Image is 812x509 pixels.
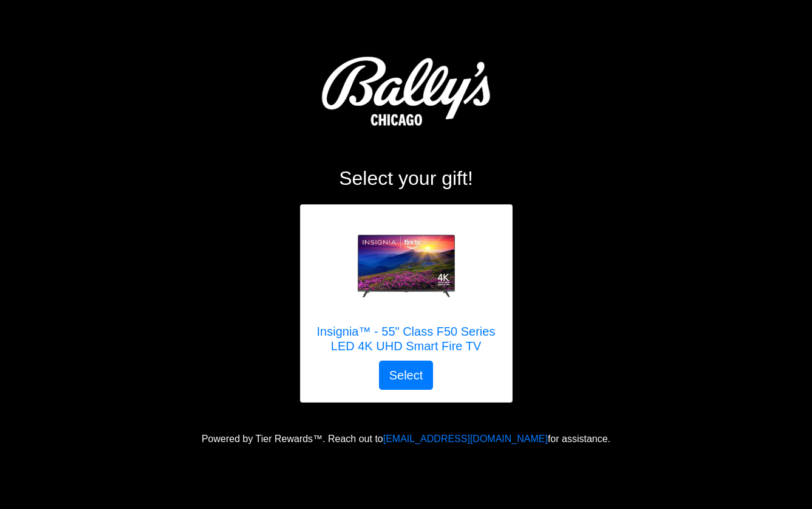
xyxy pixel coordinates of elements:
button: Select [379,361,434,390]
h2: Select your gift! [69,167,743,190]
a: Insignia™ - 55" Class F50 Series LED 4K UHD Smart Fire TV Insignia™ - 55" Class F50 Series LED 4K... [313,217,500,361]
a: [EMAIL_ADDRESS][DOMAIN_NAME] [383,434,548,444]
h5: Insignia™ - 55" Class F50 Series LED 4K UHD Smart Fire TV [313,324,500,353]
span: Powered by Tier Rewards™. Reach out to for assistance. [202,434,610,444]
img: Logo [296,30,517,152]
img: Insignia™ - 55" Class F50 Series LED 4K UHD Smart Fire TV [358,235,455,297]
